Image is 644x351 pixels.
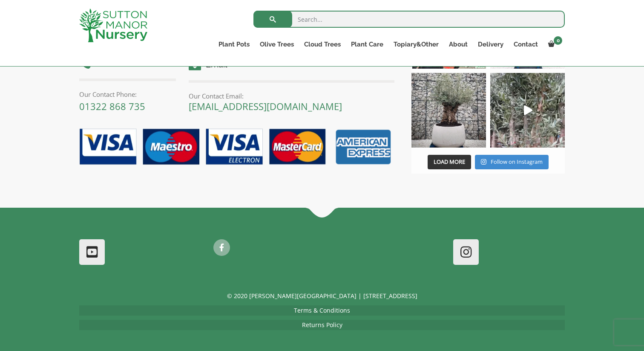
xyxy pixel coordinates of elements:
a: Plant Pots [213,38,255,50]
button: Load More [428,155,471,169]
a: Instagram Follow on Instagram [475,155,549,169]
img: logo [79,9,147,42]
img: payment-options.png [73,124,394,171]
svg: Play [524,105,532,115]
span: Follow on Instagram [491,158,543,165]
svg: Instagram [481,159,486,165]
a: About [444,38,473,50]
a: Terms & Conditions [294,306,350,314]
a: Play [490,73,565,148]
a: Plant Care [346,38,388,50]
a: Contact [509,38,543,50]
span: 0 [554,36,562,45]
a: Cloud Trees [299,38,346,50]
a: Topiary&Other [388,38,444,50]
p: Our Contact Phone: [79,89,176,99]
a: Returns Policy [302,321,342,329]
p: © 2020 [PERSON_NAME][GEOGRAPHIC_DATA] | [STREET_ADDRESS] [79,291,565,301]
a: Delivery [473,38,509,50]
img: New arrivals Monday morning of beautiful olive trees 🤩🤩 The weather is beautiful this summer, gre... [490,73,565,148]
input: Search... [253,11,565,28]
img: Check out this beauty we potted at our nursery today ❤️‍🔥 A huge, ancient gnarled Olive tree plan... [411,73,486,148]
span: Load More [434,158,465,165]
a: 0 [543,38,565,50]
p: Our Contact Email: [189,91,394,101]
a: [EMAIL_ADDRESS][DOMAIN_NAME] [189,100,342,113]
a: 01322 868 735 [79,100,145,113]
a: Olive Trees [255,38,299,50]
